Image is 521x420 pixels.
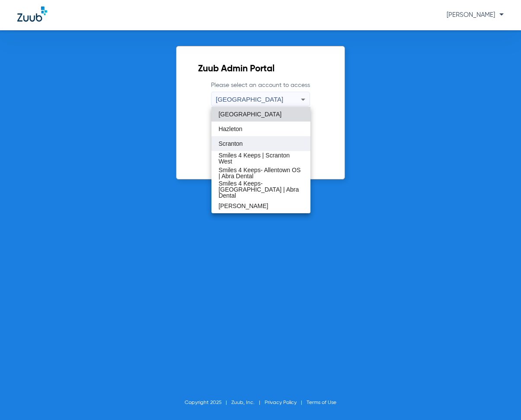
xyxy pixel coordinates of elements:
[218,141,243,147] span: Scranton
[218,111,281,117] span: [GEOGRAPHIC_DATA]
[218,180,303,199] span: Smiles 4 Keeps- [GEOGRAPHIC_DATA] | Abra Dental
[218,152,303,164] span: Smiles 4 Keeps | Scranton West
[218,167,303,179] span: Smiles 4 Keeps- Allentown OS | Abra Dental
[218,126,242,132] span: Hazleton
[218,203,268,209] span: [PERSON_NAME]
